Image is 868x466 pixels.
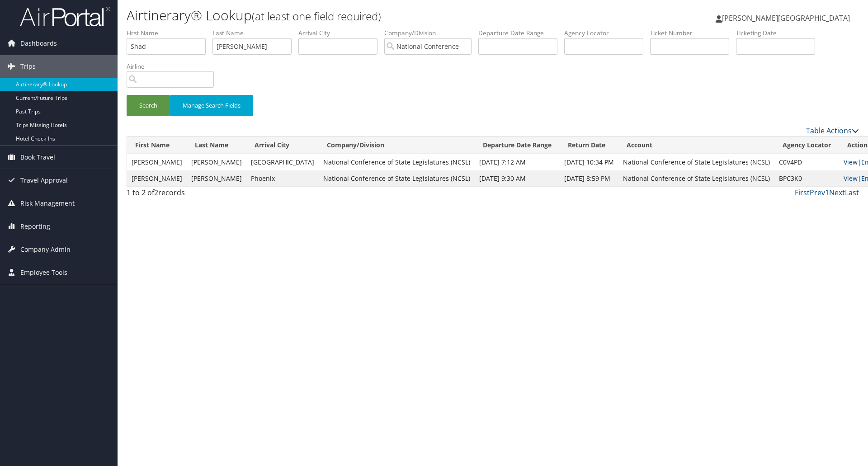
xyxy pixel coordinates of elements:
label: Ticketing Date [736,28,822,38]
td: [DATE] 7:12 AM [475,154,560,170]
label: Arrival City [298,28,384,38]
td: Phoenix [246,170,319,187]
span: Company Admin [20,238,71,261]
th: Return Date: activate to sort column ascending [560,137,618,154]
span: [PERSON_NAME][GEOGRAPHIC_DATA] [722,13,850,23]
button: Manage Search Fields [170,95,253,116]
th: Arrival City: activate to sort column ascending [246,137,319,154]
span: Dashboards [20,32,57,55]
td: [PERSON_NAME] [187,170,246,187]
a: 1 [825,188,829,198]
img: airportal-logo.png [20,6,110,27]
th: First Name: activate to sort column ascending [127,137,187,154]
td: C0V4PD [774,154,839,170]
td: [GEOGRAPHIC_DATA] [246,154,319,170]
th: Account: activate to sort column ascending [618,137,774,154]
span: 2 [154,188,158,198]
label: Airline [127,62,221,71]
label: First Name [127,28,212,38]
label: Agency Locator [564,28,650,38]
td: [DATE] 9:30 AM [475,170,560,187]
th: Agency Locator: activate to sort column ascending [774,137,839,154]
td: National Conference of State Legislatures (NCSL) [618,154,774,170]
th: Company/Division [319,137,475,154]
a: View [844,174,858,183]
span: Reporting [20,215,50,238]
td: BPC3K0 [774,170,839,187]
a: Last [845,188,859,198]
td: [PERSON_NAME] [187,154,246,170]
th: Departure Date Range: activate to sort column ascending [475,137,560,154]
a: Table Actions [806,126,859,136]
a: First [795,188,810,198]
label: Company/Division [384,28,478,38]
a: View [844,158,858,166]
td: [DATE] 8:59 PM [560,170,618,187]
div: 1 to 2 of records [127,187,300,202]
button: Search [127,95,170,116]
td: [PERSON_NAME] [127,154,187,170]
small: (at least one field required) [252,9,381,24]
td: National Conference of State Legislatures (NCSL) [319,154,475,170]
span: Risk Management [20,192,75,215]
td: National Conference of State Legislatures (NCSL) [618,170,774,187]
a: Next [829,188,845,198]
span: Trips [20,55,36,78]
label: Departure Date Range [478,28,564,38]
td: [PERSON_NAME] [127,170,187,187]
a: [PERSON_NAME][GEOGRAPHIC_DATA] [716,5,859,32]
label: Ticket Number [650,28,736,38]
a: Prev [810,188,825,198]
span: Book Travel [20,146,55,169]
h1: Airtinerary® Lookup [127,6,615,25]
label: Last Name [212,28,298,38]
td: [DATE] 10:34 PM [560,154,618,170]
span: Employee Tools [20,261,67,284]
th: Last Name: activate to sort column ascending [187,137,246,154]
span: Travel Approval [20,169,68,192]
td: National Conference of State Legislatures (NCSL) [319,170,475,187]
